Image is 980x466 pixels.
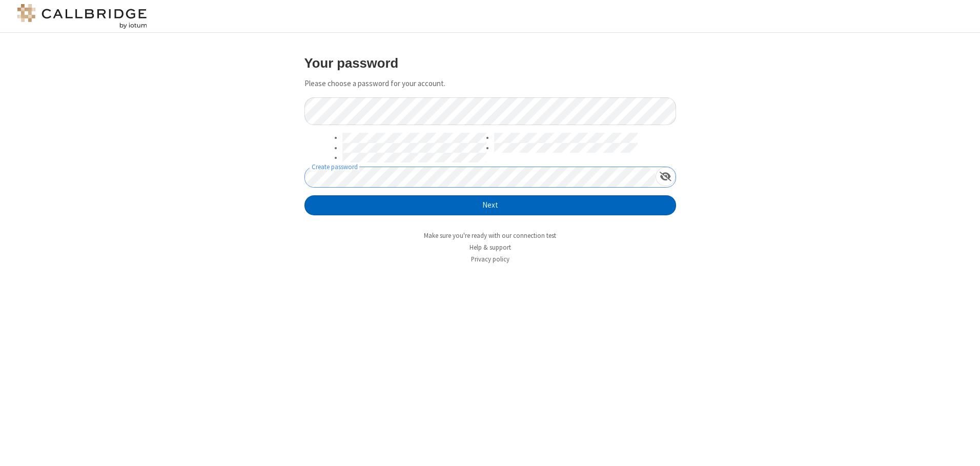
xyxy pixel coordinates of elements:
div: Show password [656,167,676,186]
h3: Your password [304,56,676,70]
button: Next [304,195,676,216]
a: Make sure you're ready with our connection test [424,231,556,240]
input: Create password [305,167,656,187]
a: Privacy policy [471,255,509,264]
p: Please choose a password for your account. [304,78,676,90]
img: logo@2x.png [15,4,149,29]
a: Help & support [469,243,511,252]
